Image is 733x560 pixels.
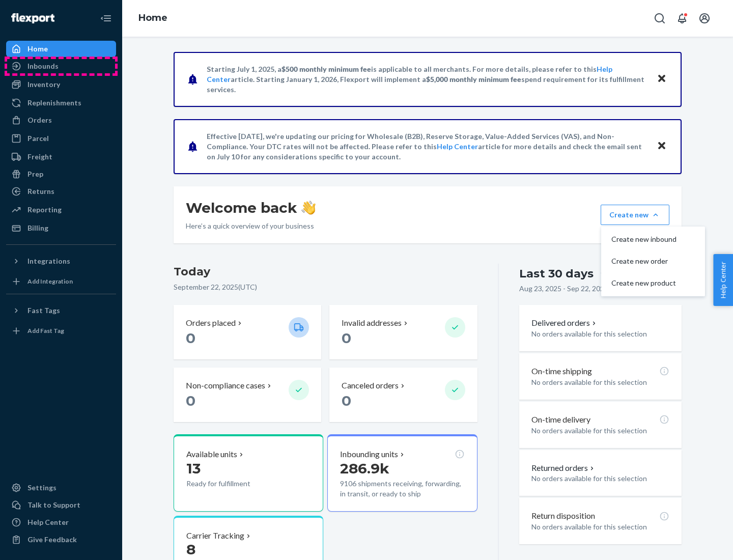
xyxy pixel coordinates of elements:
[6,480,116,496] a: Settings
[531,366,592,377] p: On-time shipping
[27,98,81,108] div: Replenishments
[27,61,59,71] div: Inbounds
[342,380,399,391] p: Canceled orders
[6,514,116,530] a: Help Center
[27,133,49,144] div: Parcel
[186,530,244,542] p: Carrier Tracking
[186,317,236,329] p: Orders placed
[603,229,703,250] button: Create new inbound
[27,500,80,510] div: Talk to Support
[27,483,57,493] div: Settings
[6,497,116,513] a: Talk to Support
[329,305,477,359] button: Invalid addresses 0
[27,44,48,54] div: Home
[531,510,595,522] p: Return disposition
[301,201,316,215] img: hand-wave emoji
[6,531,116,548] button: Give Feedback
[713,254,733,306] button: Help Center
[281,65,371,73] span: $500 monthly minimum fee
[27,535,77,545] div: Give Feedback
[27,115,52,125] div: Orders
[342,392,351,409] span: 0
[186,479,280,489] p: Ready for fulfillment
[174,282,477,292] p: September 22, 2025 ( UTC )
[329,368,477,422] button: Canceled orders 0
[611,258,676,265] span: Create new order
[6,220,116,236] a: Billing
[27,256,70,266] div: Integrations
[27,152,52,162] div: Freight
[672,8,692,29] button: Open notifications
[327,434,477,512] button: Inbounding units286.9k9106 shipments receiving, forwarding, in transit, or ready to ship
[6,76,116,93] a: Inventory
[6,202,116,218] a: Reporting
[138,12,167,23] a: Home
[519,266,594,282] div: Last 30 days
[6,302,116,319] button: Fast Tags
[130,4,176,33] ol: breadcrumbs
[27,305,60,316] div: Fast Tags
[340,460,389,477] span: 286.9k
[531,377,669,387] p: No orders available for this selection
[6,323,116,339] a: Add Fast Tag
[174,368,321,422] button: Non-compliance cases 0
[6,253,116,269] button: Integrations
[342,317,402,329] p: Invalid addresses
[6,112,116,128] a: Orders
[186,199,316,217] h1: Welcome back
[340,479,464,499] p: 9106 shipments receiving, forwarding, in transit, or ready to ship
[174,434,323,512] button: Available units13Ready for fulfillment
[27,79,60,90] div: Inventory
[27,169,43,179] div: Prep
[531,426,669,436] p: No orders available for this selection
[186,541,195,558] span: 8
[27,205,62,215] div: Reporting
[27,517,69,527] div: Help Center
[6,58,116,74] a: Inbounds
[27,223,48,233] div: Billing
[603,250,703,272] button: Create new order
[186,380,265,391] p: Non-compliance cases
[531,473,669,484] p: No orders available for this selection
[11,13,54,23] img: Flexport logo
[531,329,669,339] p: No orders available for this selection
[96,8,116,29] button: Close Navigation
[186,460,201,477] span: 13
[437,142,478,151] a: Help Center
[655,72,668,87] button: Close
[655,139,668,154] button: Close
[650,8,670,29] button: Open Search Box
[186,221,316,231] p: Here’s a quick overview of your business
[340,449,398,460] p: Inbounding units
[519,284,627,294] p: Aug 23, 2025 - Sep 22, 2025 ( UTC )
[174,305,321,359] button: Orders placed 0
[611,236,676,243] span: Create new inbound
[27,277,73,286] div: Add Integration
[426,75,521,83] span: $5,000 monthly minimum fee
[27,326,64,335] div: Add Fast Tag
[207,131,647,162] p: Effective [DATE], we're updating our pricing for Wholesale (B2B), Reserve Storage, Value-Added Se...
[186,329,195,347] span: 0
[6,183,116,200] a: Returns
[531,522,669,532] p: No orders available for this selection
[186,449,237,460] p: Available units
[6,95,116,111] a: Replenishments
[694,8,715,29] button: Open account menu
[531,462,596,474] button: Returned orders
[186,392,195,409] span: 0
[6,273,116,290] a: Add Integration
[207,64,647,95] p: Starting July 1, 2025, a is applicable to all merchants. For more details, please refer to this a...
[601,205,669,225] button: Create newCreate new inboundCreate new orderCreate new product
[27,186,54,197] div: Returns
[6,130,116,147] a: Parcel
[6,166,116,182] a: Prep
[531,414,590,426] p: On-time delivery
[603,272,703,294] button: Create new product
[531,317,598,329] button: Delivered orders
[6,149,116,165] a: Freight
[174,264,477,280] h3: Today
[6,41,116,57] a: Home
